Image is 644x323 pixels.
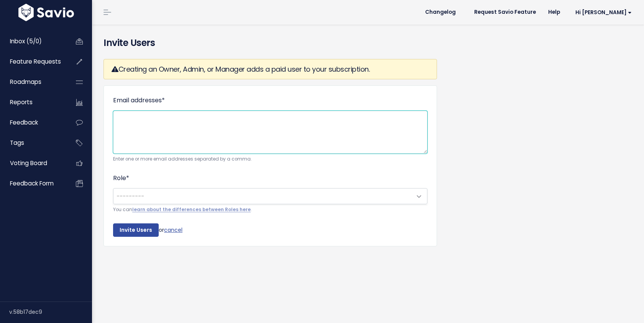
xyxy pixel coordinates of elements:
span: Feature Requests [10,57,61,66]
a: Request Savio Feature [468,7,542,18]
span: Voting Board [10,159,47,167]
span: Changelog [425,10,456,15]
span: Feedback form [10,179,54,187]
span: Feedback [10,118,38,126]
a: Feedback [2,114,64,131]
a: Reports [2,93,64,111]
span: Tags [10,139,24,147]
h3: Creating an Owner, Admin, or Manager adds a paid user to your subscription. [112,64,429,74]
img: logo-white.9d6f32f41409.svg [16,4,76,21]
a: learn about the differences between Roles here [132,207,251,213]
label: Role [113,173,129,184]
a: Roadmaps [2,73,64,91]
a: Voting Board [2,154,64,172]
div: v.58b17dec9 [9,302,92,322]
a: Feature Requests [2,53,64,71]
a: Feedback form [2,175,64,192]
h4: Invite Users [103,36,632,50]
a: Help [542,7,566,18]
input: Invite Users [113,223,159,237]
label: Email addresses [113,95,165,106]
a: cancel [164,226,182,233]
a: Tags [2,134,64,152]
a: Hi [PERSON_NAME] [566,7,638,18]
form: or [113,95,427,237]
a: Inbox (5/0) [2,33,64,50]
small: Enter one or more email addresses separated by a comma. [113,155,427,163]
small: You can . [113,206,427,214]
span: Hi [PERSON_NAME] [575,10,632,15]
span: Roadmaps [10,78,41,86]
span: Reports [10,98,33,106]
span: Inbox (5/0) [10,37,42,45]
span: --------- [117,192,144,200]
